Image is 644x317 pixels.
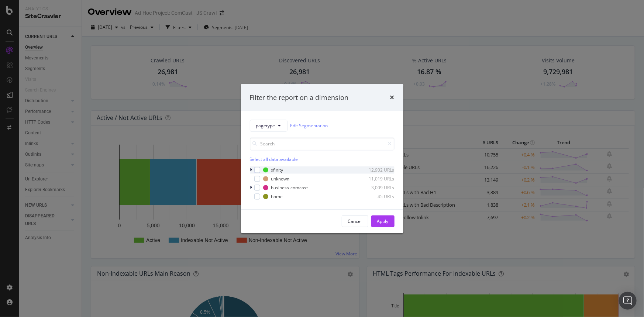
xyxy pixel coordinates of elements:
div: 12,902 URLs [358,167,395,173]
div: Filter the report on a dimension [250,93,349,102]
div: Select all data available [250,156,395,163]
input: Search [250,138,395,151]
a: Edit Segmentation [290,122,328,130]
div: Apply [377,218,389,224]
div: Cancel [348,218,362,224]
button: Cancel [342,216,368,227]
div: 45 URLs [358,193,395,200]
div: xfinity [271,167,283,173]
div: Open Intercom Messenger [619,292,637,310]
div: modal [241,84,403,233]
button: Apply [371,216,395,227]
div: business-comcast [271,185,308,191]
span: pagetype [256,123,275,129]
div: times [390,93,395,102]
div: home [271,193,283,200]
div: 11,019 URLs [358,176,395,182]
div: unknown [271,176,290,182]
div: 3,009 URLs [358,185,395,191]
button: pagetype [250,120,287,132]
